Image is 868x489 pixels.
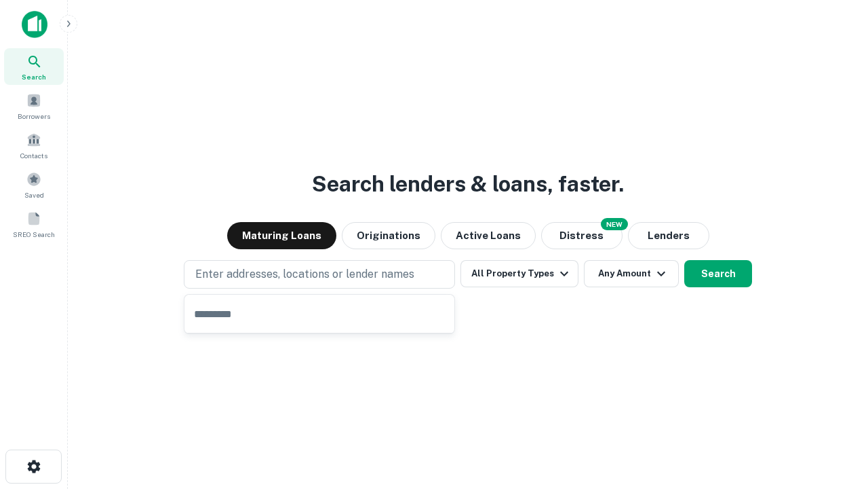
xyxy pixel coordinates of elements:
button: Search distressed loans with lien and other non-mortgage details. [541,222,623,249]
button: Search [684,260,752,287]
a: Contacts [4,127,64,164]
iframe: Chat Widget [800,380,868,446]
a: Search [4,48,64,85]
a: Saved [4,166,64,203]
div: NEW [601,218,628,230]
button: Enter addresses, locations or lender names [184,260,455,289]
span: SREO Search [13,229,55,240]
h3: Search lenders & loans, faster. [312,168,624,200]
span: Contacts [20,150,47,161]
img: capitalize-icon.png [22,11,47,38]
p: Enter addresses, locations or lender names [195,266,414,283]
a: SREO Search [4,206,64,242]
button: All Property Types [460,260,578,287]
span: Saved [24,189,44,200]
a: Borrowers [4,88,64,124]
button: Lenders [628,222,709,249]
span: Search [22,71,46,82]
button: Originations [342,222,435,249]
button: Any Amount [584,260,679,287]
span: Borrowers [18,111,50,122]
button: Maturing Loans [227,222,336,249]
button: Active Loans [441,222,536,249]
